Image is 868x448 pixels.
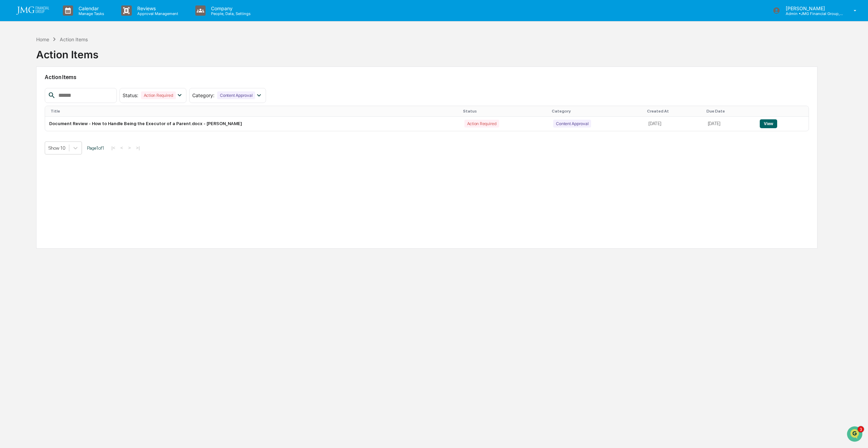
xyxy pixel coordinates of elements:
[16,6,49,15] img: logo
[7,105,18,116] img: Jack Rasmussen
[47,137,87,149] a: 🗄️Attestations
[50,140,55,146] div: 🗄️
[552,109,642,114] div: Category
[68,169,83,174] span: Pylon
[553,120,591,128] div: Content Approval
[7,76,46,81] div: Past conversations
[4,150,46,162] a: 🔎Data Lookup
[87,145,104,151] span: Page 1 of 1
[60,111,74,117] span: [DATE]
[51,109,457,114] div: Title
[126,145,133,151] button: >
[36,36,49,42] div: Home
[463,109,547,114] div: Status
[73,11,108,16] p: Manage Tasks
[14,152,43,159] span: Data Lookup
[14,93,19,99] img: 1746055101610-c473b297-6a78-478c-a979-82029cc54cd1
[116,54,124,62] button: Start new chat
[217,91,255,99] div: Content Approval
[141,91,176,99] div: Action Required
[134,145,142,151] button: >|
[14,111,19,117] img: 1746055101610-c473b297-6a78-478c-a979-82029cc54cd1
[780,11,844,16] p: Admin • JMG Financial Group, Ltd.
[846,425,865,444] iframe: Open customer support
[647,109,701,114] div: Created At
[7,153,12,159] div: 🔎
[14,52,27,64] img: 8933085812038_c878075ebb4cc5468115_72.jpg
[780,5,844,11] p: [PERSON_NAME]
[48,169,83,174] a: Powered byPylon
[760,119,777,128] button: View
[7,52,19,64] img: 1746055101610-c473b297-6a78-478c-a979-82029cc54cd1
[192,92,214,98] span: Category :
[21,111,55,117] span: [PERSON_NAME]
[60,93,74,98] span: [DATE]
[706,109,753,114] div: Due Date
[31,59,94,64] div: We're available if you need us!
[14,139,44,146] span: Preclearance
[118,145,125,151] button: <
[132,5,182,11] p: Reviews
[36,43,98,61] div: Action Items
[60,36,88,42] div: Action Items
[644,117,703,131] td: [DATE]
[31,52,112,59] div: Start new chat
[109,145,117,151] button: |<
[7,86,18,97] img: Jack Rasmussen
[56,139,85,146] span: Attestations
[45,117,460,131] td: Document Review - How to Handle Being the Executor of a Parent.docx - [PERSON_NAME]
[132,11,182,16] p: Approval Management
[760,121,777,126] a: View
[123,92,138,98] span: Status :
[4,137,47,149] a: 🖐️Preclearance
[106,74,124,83] button: See all
[57,93,59,98] span: •
[206,11,254,16] p: People, Data, Settings
[7,140,12,146] div: 🖐️
[57,111,59,117] span: •
[206,5,254,11] p: Company
[73,5,108,11] p: Calendar
[7,14,124,25] p: How can we help?
[45,74,809,80] h2: Action Items
[464,120,499,128] div: Action Required
[704,117,756,131] td: [DATE]
[21,93,55,98] span: [PERSON_NAME]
